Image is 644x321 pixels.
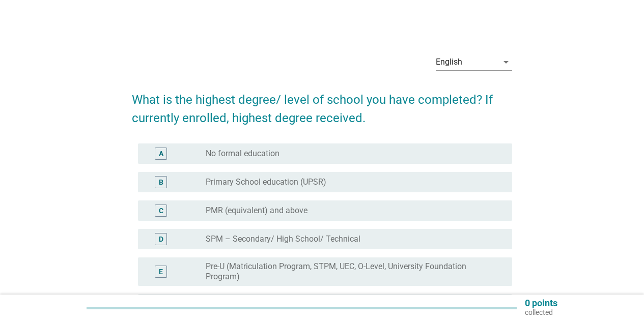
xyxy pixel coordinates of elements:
p: collected [525,308,557,317]
p: 0 points [525,299,557,308]
div: B [159,177,163,188]
label: No formal education [206,149,279,159]
i: arrow_drop_down [500,56,512,68]
div: A [159,149,163,159]
label: SPM – Secondary/ High School/ Technical [206,234,360,244]
label: Primary School education (UPSR) [206,177,326,187]
div: D [159,234,163,245]
h2: What is the highest degree/ level of school you have completed? If currently enrolled, highest de... [132,80,512,127]
label: Pre-U (Matriculation Program, STPM, UEC, O-Level, University Foundation Program) [206,261,496,282]
div: English [436,57,462,67]
div: C [159,206,163,216]
div: E [159,267,163,277]
label: PMR (equivalent) and above [206,206,307,216]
